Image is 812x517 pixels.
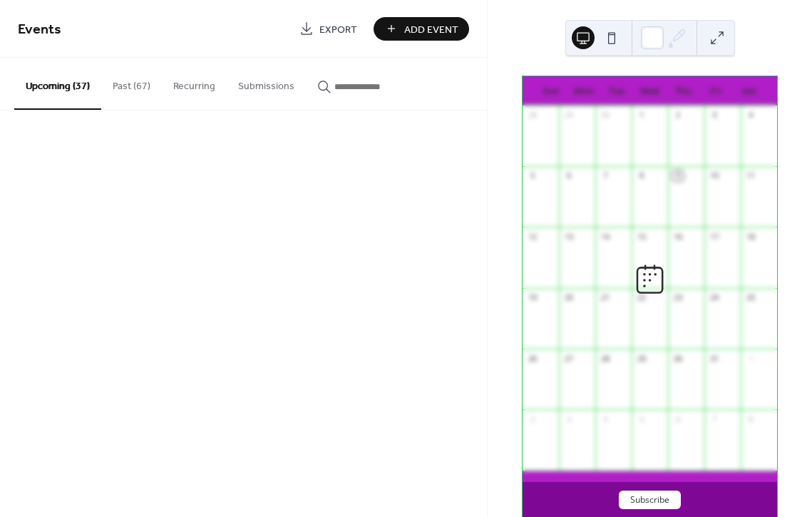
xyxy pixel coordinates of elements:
div: 24 [709,292,719,303]
div: 29 [563,110,574,121]
div: 19 [527,292,538,303]
button: Subscribe [619,491,681,509]
div: 16 [672,231,683,242]
div: 14 [600,231,610,242]
div: 1 [636,110,647,121]
div: 7 [600,170,610,181]
div: 18 [745,231,756,242]
span: Add Event [404,22,458,37]
div: 2 [527,414,538,424]
div: Sun [534,77,567,106]
button: Recurring [162,58,227,108]
button: Upcoming (37) [14,58,101,110]
div: 3 [709,110,719,121]
div: 20 [563,292,574,303]
div: 6 [563,170,574,181]
div: Tue [600,77,633,106]
span: Events [18,16,61,43]
div: 1 [745,353,756,364]
div: Mon [567,77,600,106]
div: Thu [667,77,699,106]
div: Sat [733,77,766,106]
div: 12 [527,231,538,242]
div: 6 [672,414,683,424]
a: Export [289,17,368,41]
div: 28 [600,353,610,364]
div: 5 [527,170,538,181]
div: 23 [672,292,683,303]
div: 28 [527,110,538,121]
div: 31 [709,353,719,364]
div: 21 [600,292,610,303]
div: 9 [672,170,683,181]
div: 11 [745,170,756,181]
div: 4 [600,414,610,424]
div: 29 [636,353,647,364]
div: 30 [672,353,683,364]
div: 17 [709,231,719,242]
div: 8 [636,170,647,181]
button: Add Event [374,17,469,41]
div: 4 [745,110,756,121]
div: 8 [745,414,756,424]
div: 2 [672,110,683,121]
button: Submissions [227,58,306,108]
div: 7 [709,414,719,424]
button: Past (67) [101,58,162,108]
div: Fri [699,77,732,106]
div: 3 [563,414,574,424]
div: 25 [745,292,756,303]
div: 10 [709,170,719,181]
div: 30 [600,110,610,121]
div: 22 [636,292,647,303]
div: Wed [634,77,667,106]
div: 15 [636,231,647,242]
div: 27 [563,353,574,364]
div: 26 [527,353,538,364]
div: 5 [636,414,647,424]
div: 13 [563,231,574,242]
span: Export [319,22,357,37]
